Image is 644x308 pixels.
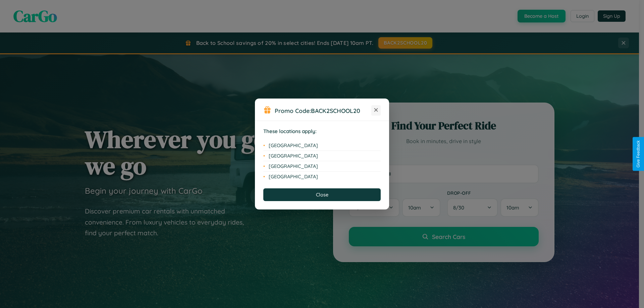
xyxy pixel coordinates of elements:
li: [GEOGRAPHIC_DATA] [263,140,381,151]
li: [GEOGRAPHIC_DATA] [263,161,381,172]
h3: Promo Code: [275,107,371,114]
button: Close [263,188,381,201]
li: [GEOGRAPHIC_DATA] [263,172,381,182]
li: [GEOGRAPHIC_DATA] [263,151,381,161]
b: BACK2SCHOOL20 [311,107,360,114]
strong: These locations apply: [263,128,317,134]
div: Give Feedback [636,140,641,168]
